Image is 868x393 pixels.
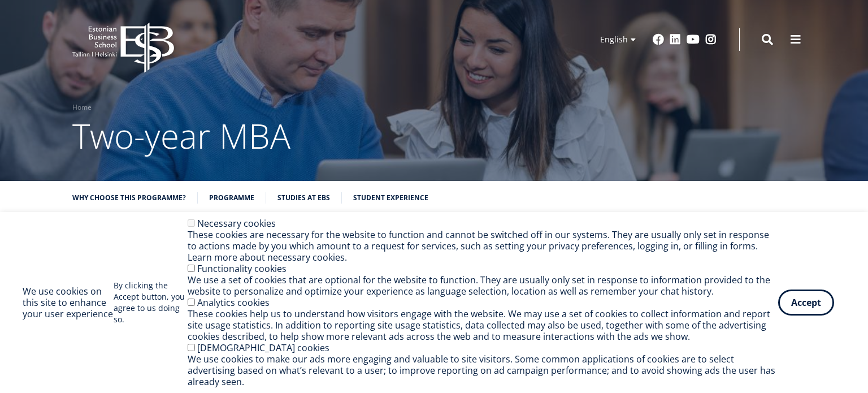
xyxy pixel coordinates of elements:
div: These cookies help us to understand how visitors engage with the website. We may use a set of coo... [188,308,778,342]
label: [DEMOGRAPHIC_DATA] cookies [197,342,329,354]
div: We use a set of cookies that are optional for the website to function. They are usually only set ... [188,274,778,297]
div: These cookies are necessary for the website to function and cannot be switched off in our systems... [188,229,778,263]
a: Home [72,102,92,113]
h2: We use cookies on this site to enhance your user experience [23,286,114,319]
label: Functionality cookies [197,262,287,275]
p: By clicking the Accept button, you agree to us doing so. [114,280,188,325]
label: Necessary cookies [197,217,276,230]
label: Analytics cookies [197,296,270,309]
a: Why choose this programme? [72,192,186,204]
a: Studies at EBS [277,192,330,204]
a: Youtube [687,34,700,45]
a: Instagram [705,34,717,45]
a: Student experience [353,192,428,204]
a: Programme [209,192,254,204]
div: We use cookies to make our ads more engaging and valuable to site visitors. Some common applicati... [188,353,778,387]
span: Two-year MBA [72,113,290,159]
button: Accept [778,290,834,316]
a: Facebook [653,34,664,45]
a: Linkedin [670,34,681,45]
